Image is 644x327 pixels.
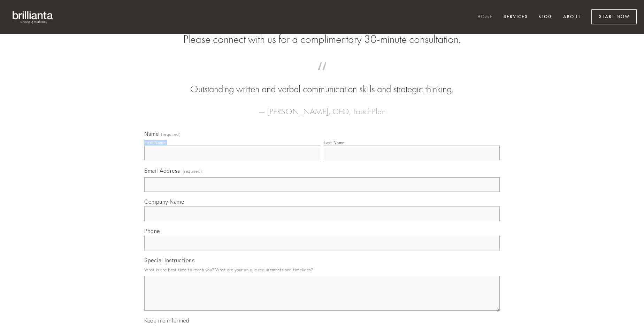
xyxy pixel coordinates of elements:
[534,11,557,23] a: Blog
[144,317,189,324] span: Keep me informed
[155,69,489,96] blockquote: Outstanding written and verbal communication skills and strategic thinking.
[559,11,585,23] a: About
[499,11,532,23] a: Services
[591,9,637,24] a: Start Now
[155,96,489,118] figcaption: — [PERSON_NAME], CEO, TouchPlan
[144,33,500,46] h2: Please connect with us for a complimentary 30-minute consultation.
[144,198,184,205] span: Company Name
[144,265,500,274] p: What is the best time to reach you? What are your unique requirements and timelines?
[144,227,160,234] span: Phone
[183,166,202,176] span: (required)
[144,167,180,174] span: Email Address
[473,11,497,23] a: Home
[144,130,159,137] span: Name
[144,257,194,264] span: Special Instructions
[324,140,345,145] div: Last Name
[161,132,181,137] span: (required)
[7,7,59,27] img: brillianta - research, strategy, marketing
[155,69,489,83] span: “
[144,140,166,145] div: First Name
